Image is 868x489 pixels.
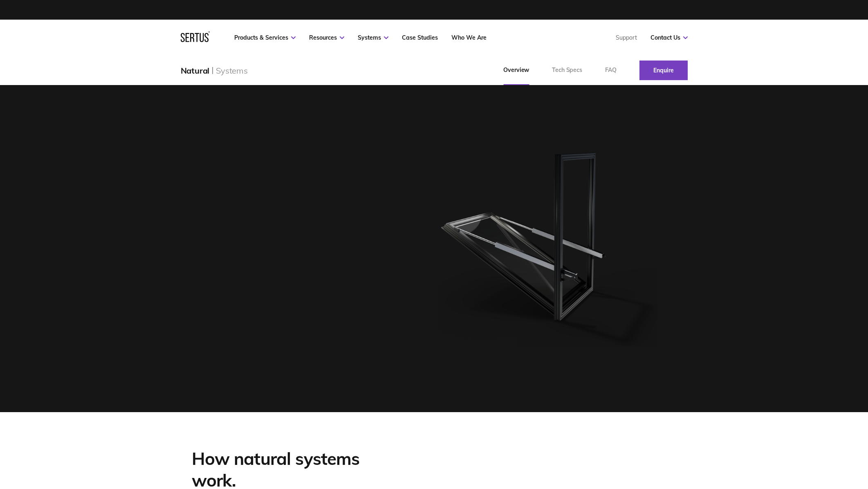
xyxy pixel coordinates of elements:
[216,65,248,76] div: Systems
[181,65,210,76] div: Natural
[358,34,388,41] a: Systems
[451,34,487,41] a: Who We Are
[616,34,637,41] a: Support
[402,34,438,41] a: Case Studies
[650,34,688,41] a: Contact Us
[639,61,688,80] a: Enquire
[594,56,628,85] a: FAQ
[541,56,594,85] a: Tech Specs
[309,34,344,41] a: Resources
[234,34,296,41] a: Products & Services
